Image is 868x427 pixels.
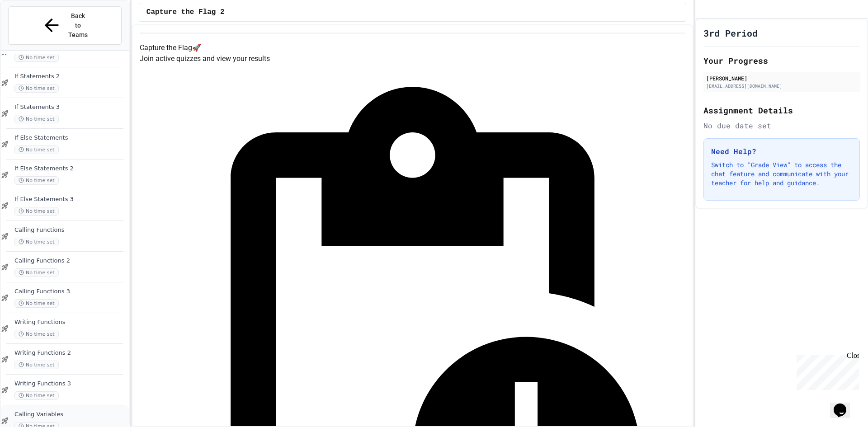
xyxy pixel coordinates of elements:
p: Switch to "Grade View" to access the chat feature and communicate with your teacher for help and ... [711,160,852,188]
div: No due date set [703,120,860,131]
span: Writing Functions [14,319,127,326]
span: Calling Functions 3 [14,288,127,296]
span: No time set [14,176,59,185]
span: No time set [14,391,59,400]
span: If Statements 2 [14,73,127,80]
div: Chat with us now!Close [4,4,62,57]
div: [PERSON_NAME] [706,74,857,82]
span: No time set [14,145,59,154]
span: If Else Statements 2 [14,165,127,173]
h4: Capture the Flag 🚀 [140,42,685,53]
span: If Else Statements 3 [14,196,127,203]
span: Capture the Flag 2 [146,7,225,18]
h2: Your Progress [703,54,860,67]
span: No time set [14,299,59,308]
span: Calling Functions 2 [14,257,127,265]
span: No time set [14,268,59,277]
button: Back to Teams [8,6,122,45]
div: [EMAIL_ADDRESS][DOMAIN_NAME] [706,83,857,89]
iframe: chat widget [830,391,859,418]
h1: 3rd Period [703,27,758,39]
h3: Need Help? [711,146,852,157]
span: Writing Functions 2 [14,349,127,357]
span: Calling Functions [14,226,127,234]
span: No time set [14,361,59,369]
span: Calling Variables [14,411,127,418]
p: Join active quizzes and view your results [140,53,685,64]
span: Writing Functions 3 [14,380,127,388]
span: No time set [14,84,59,93]
span: No time set [14,53,59,62]
h2: Assignment Details [703,104,860,117]
span: If Statements 3 [14,103,127,111]
span: No time set [14,115,59,123]
span: No time set [14,330,59,338]
span: No time set [14,238,59,246]
span: No time set [14,207,59,216]
span: If Else Statements [14,134,127,142]
span: Back to Teams [67,11,89,40]
iframe: chat widget [793,352,859,390]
